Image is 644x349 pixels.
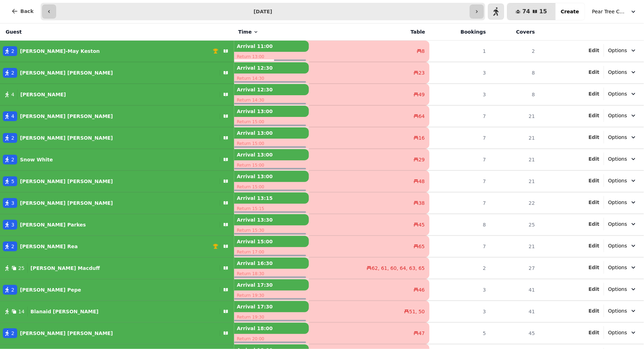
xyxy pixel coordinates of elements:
td: 21 [490,105,539,127]
p: [PERSON_NAME] [PERSON_NAME] [20,134,113,141]
button: Edit [589,307,599,314]
p: [PERSON_NAME] Rea [20,243,78,250]
p: Arrival 13:00 [234,127,309,139]
p: Arrival 17:30 [234,279,309,291]
td: 3 [429,279,490,301]
span: Edit [589,200,599,205]
p: Return 15:00 [234,160,309,170]
button: Edit [589,329,599,336]
span: 46 [419,286,425,293]
td: 2 [429,257,490,279]
span: Options [608,47,627,54]
span: Options [608,264,627,271]
button: Edit [589,264,599,271]
p: Arrival 12:30 [234,84,309,95]
button: Options [604,305,641,317]
p: Return 15:00 [234,117,309,127]
span: 23 [419,69,425,76]
span: 2 [11,243,14,250]
span: 74 [522,9,530,14]
p: [PERSON_NAME] [PERSON_NAME] [20,200,113,207]
span: Options [608,90,627,97]
button: 7415 [507,3,556,20]
span: 29 [419,156,425,163]
span: 4 [11,91,14,98]
td: 3 [429,62,490,84]
p: Blanaid [PERSON_NAME] [30,308,99,315]
p: [PERSON_NAME]-May Keston [20,48,100,55]
button: Options [604,196,641,209]
span: 51, 50 [409,308,425,315]
p: Arrival 13:00 [234,106,309,117]
span: Options [608,199,627,206]
span: Options [608,155,627,162]
span: Edit [589,222,599,226]
button: Edit [589,199,599,206]
p: [PERSON_NAME] [PERSON_NAME] [20,330,113,337]
span: 8 [422,48,425,55]
button: Options [604,174,641,187]
td: 8 [490,84,539,105]
span: 2 [11,69,14,76]
td: 8 [429,214,490,236]
p: Arrival 12:30 [234,62,309,74]
p: [PERSON_NAME] [PERSON_NAME] [20,113,113,120]
p: Return 14:30 [234,95,309,105]
p: [PERSON_NAME] Macduff [30,265,100,272]
th: Table [309,23,429,41]
span: 14 [18,308,25,315]
span: 2 [11,48,14,55]
td: 7 [429,105,490,127]
p: [PERSON_NAME] [20,91,66,98]
button: Options [604,261,641,274]
p: Return 13:00 [234,52,309,62]
button: Edit [589,242,599,249]
td: 21 [490,149,539,170]
p: Arrival 13:00 [234,149,309,160]
span: 38 [419,200,425,207]
p: Return 14:30 [234,74,309,83]
p: Return 15:30 [234,225,309,235]
span: 2 [11,330,14,337]
span: 3 [11,200,14,207]
span: 4 [11,113,14,120]
td: 7 [429,236,490,257]
button: Edit [589,69,599,76]
button: Edit [589,177,599,184]
span: Back [20,9,34,14]
span: Edit [589,156,599,161]
p: Arrival 13:00 [234,171,309,182]
p: Arrival 11:00 [234,41,309,52]
p: Arrival 13:30 [234,214,309,225]
td: 21 [490,127,539,149]
span: Edit [589,70,599,75]
button: Back [6,3,39,20]
p: Arrival 13:15 [234,193,309,204]
button: Edit [589,90,599,97]
span: Options [608,134,627,141]
td: 25 [490,214,539,236]
td: 21 [490,236,539,257]
p: Return 19:30 [234,312,309,322]
span: Edit [589,135,599,140]
span: 16 [419,134,425,141]
span: Options [608,221,627,228]
button: Edit [589,47,599,54]
button: Options [604,44,641,57]
td: 7 [429,149,490,170]
td: 41 [490,279,539,301]
button: Edit [589,134,599,141]
span: Options [608,307,627,314]
p: Return 15:15 [234,204,309,214]
td: 45 [490,322,539,344]
button: Options [604,66,641,78]
span: 65 [419,243,425,250]
p: Return 17:00 [234,247,309,257]
span: Edit [589,287,599,292]
p: Snow White [20,156,53,163]
p: Return 19:30 [234,291,309,300]
button: Options [604,109,641,122]
button: Options [604,218,641,230]
button: Options [604,283,641,295]
th: Covers [490,23,539,41]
